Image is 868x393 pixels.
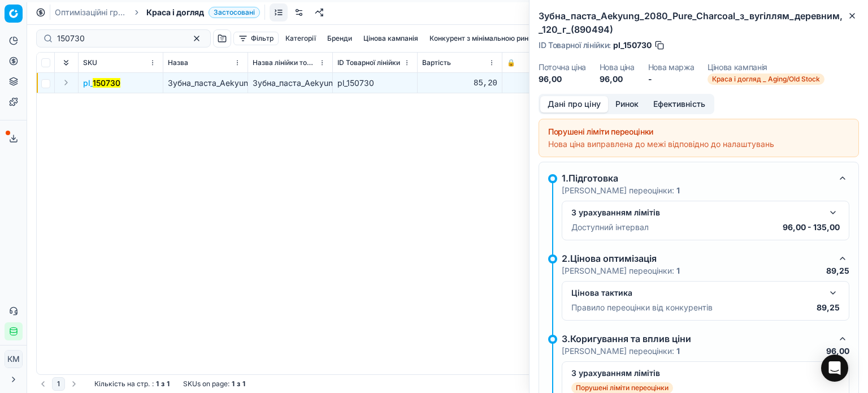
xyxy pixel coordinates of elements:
[59,76,73,89] button: Expand
[826,265,849,277] p: 89,25
[425,32,575,45] button: Конкурент з мінімальною ринковою ціною
[168,58,188,67] span: Назва
[576,383,669,392] p: Порушені ліміти переоцінки
[167,379,170,388] strong: 1
[57,33,181,44] input: Пошук по SKU або назві
[36,377,81,391] nav: pagination
[237,379,240,388] strong: з
[676,185,680,195] strong: 1
[422,58,451,67] span: Вартість
[253,77,328,89] div: Зубна_паста_Aekyung_2080_Pure_Charcoal_з_вугіллям_деревним,_120_г_(890494)
[146,7,204,18] span: Краса і догляд
[5,351,22,368] span: КM
[359,32,423,45] button: Цінова кампанія
[233,32,279,45] button: Фільтр
[52,377,65,391] button: 1
[232,379,235,388] strong: 1
[676,266,680,275] strong: 1
[571,302,713,313] p: Правило переоцінки від конкурентів
[648,74,695,85] dd: -
[600,74,635,85] dd: 96,00
[539,63,586,71] dt: Поточна ціна
[59,56,73,70] button: Expand all
[562,185,680,196] p: [PERSON_NAME] переоцінки:
[708,74,824,85] span: Краса і догляд _ Aging/Old Stock
[36,377,50,391] button: Go to previous page
[539,9,859,36] h2: Зубна_паста_Aekyung_2080_Pure_Charcoal_з_вугіллям_деревним,_120_г_(890494)
[648,63,695,71] dt: Нова маржа
[83,58,97,67] span: SKU
[83,77,120,89] span: pl_
[571,207,822,218] div: З урахуванням лімітів
[83,77,120,89] button: pl_150730
[562,252,831,265] div: 2.Цінова оптимізація
[253,58,316,67] span: Назва лінійки товарів
[600,63,635,71] dt: Нова ціна
[281,32,320,45] button: Категорії
[93,78,120,88] mark: 150730
[562,332,831,346] div: 3.Коригування та вплив ціни
[613,40,652,51] span: pl_150730
[422,77,497,89] div: 85,20
[676,346,680,356] strong: 1
[168,78,484,88] span: Зубна_паста_Aekyung_2080_Pure_Charcoal_з_вугіллям_деревним,_120_г_(890494)
[571,287,822,299] div: Цінова тактика
[94,379,170,388] div: :
[55,7,260,18] nav: breadcrumb
[55,7,127,18] a: Оптимізаційні групи
[5,350,23,368] button: КM
[708,63,824,71] dt: Цінова кампанія
[821,355,848,382] div: Open Intercom Messenger
[94,379,150,388] span: Кількість на стр.
[562,346,680,357] p: [PERSON_NAME] переоцінки:
[183,379,229,388] span: SKUs on page :
[161,379,164,388] strong: з
[539,41,611,49] span: ID Товарної лінійки :
[826,346,849,357] p: 96,00
[646,96,713,113] button: Ефективність
[323,32,357,45] button: Бренди
[571,222,649,233] p: Доступний інтервал
[539,74,586,85] dd: 96,00
[571,368,822,379] div: З урахуванням лімітів
[209,7,260,18] span: Застосовані
[548,126,849,137] div: Порушені ліміти переоцінки
[548,139,849,150] div: Нова ціна виправлена до межі відповідно до налаштувань
[562,265,680,277] p: [PERSON_NAME] переоцінки:
[146,7,260,18] span: Краса і доглядЗастосовані
[540,96,608,113] button: Дані про ціну
[783,222,840,233] p: 96,00 - 135,00
[67,377,81,391] button: Go to next page
[507,58,515,67] span: 🔒
[242,379,245,388] strong: 1
[337,77,413,89] div: pl_150730
[156,379,159,388] strong: 1
[817,302,840,313] p: 89,25
[608,96,646,113] button: Ринок
[562,171,831,185] div: 1.Підготовка
[337,58,400,67] span: ID Товарної лінійки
